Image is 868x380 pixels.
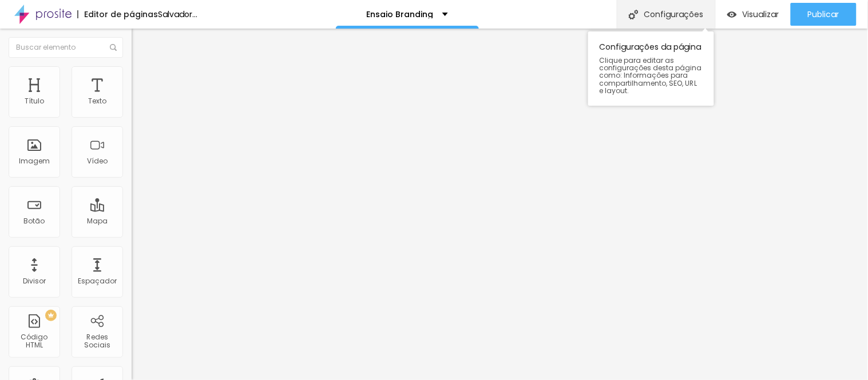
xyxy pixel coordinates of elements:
[791,3,857,26] button: Publicar
[716,3,791,26] button: Visualizar
[84,332,110,350] font: Redes Sociais
[87,156,108,166] font: Vídeo
[88,96,106,106] font: Texto
[644,9,704,20] font: Configurações
[629,10,639,19] img: Ícone
[727,10,737,19] img: view-1.svg
[87,216,108,226] font: Mapa
[9,37,123,58] input: Buscar elemento
[743,9,779,20] font: Visualizar
[132,29,868,380] iframe: Editor
[367,9,434,20] font: Ensaio Branding
[19,156,50,166] font: Imagem
[600,41,701,53] font: Configurações da página
[78,276,117,286] font: Espaçador
[23,276,46,286] font: Divisor
[24,216,45,226] font: Botão
[110,44,117,51] img: Ícone
[158,9,197,20] font: Salvador...
[84,9,158,20] font: Editor de páginas
[808,9,839,20] font: Publicar
[21,332,48,350] font: Código HTML
[25,96,44,106] font: Título
[600,55,702,95] font: Clique para editar as configurações desta página como: Informações para compartilhamento, SEO, UR...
